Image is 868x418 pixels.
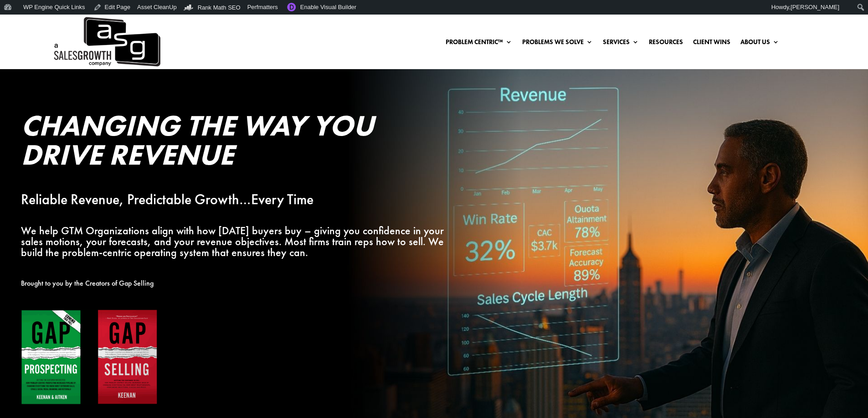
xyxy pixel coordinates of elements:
h2: Changing the Way You Drive Revenue [21,111,448,174]
img: ASG Co. Logo [52,15,160,69]
a: About Us [740,39,779,49]
a: A Sales Growth Company Logo [52,15,160,69]
a: Resources [649,39,683,49]
p: Brought to you by the Creators of Gap Selling [21,278,448,289]
span: [PERSON_NAME] [791,4,839,10]
a: Services [603,39,639,49]
a: Client Wins [693,39,730,49]
span: Rank Math SEO [198,4,241,11]
p: We help GTM Organizations align with how [DATE] buyers buy – giving you confidence in your sales ... [21,225,448,257]
img: Gap Books [21,309,158,405]
p: Reliable Revenue, Predictable Growth…Every Time [21,194,448,205]
a: Problem Centric™ [446,39,512,49]
a: Problems We Solve [522,39,593,49]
